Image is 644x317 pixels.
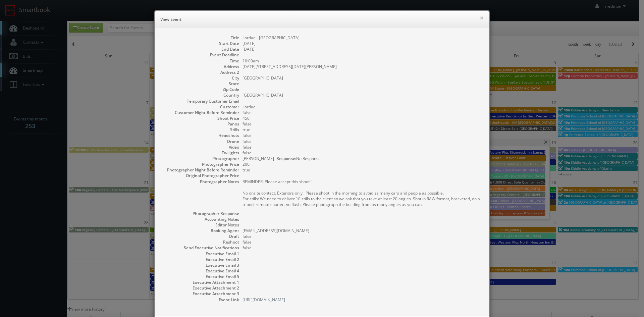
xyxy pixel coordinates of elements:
[243,228,482,233] dd: [EMAIL_ADDRESS][DOMAIN_NAME]
[162,133,239,138] dt: Headshots
[162,52,239,58] dt: Event Deadline
[162,69,239,75] dt: Address 2
[243,35,482,41] dd: Lordae - [GEOGRAPHIC_DATA]
[162,239,239,245] dt: Reshoot
[162,121,239,127] dt: Panos
[162,87,239,92] dt: Zip Code
[162,274,239,279] dt: Executive Email 5
[162,233,239,239] dt: Draft
[243,121,482,127] dd: false
[243,41,482,46] dd: [DATE]
[243,127,482,133] dd: true
[162,262,239,268] dt: Executive Email 3
[162,64,239,69] dt: Address
[243,46,482,52] dd: [DATE]
[243,75,482,81] dd: [GEOGRAPHIC_DATA]
[243,245,482,251] dd: false
[243,64,482,69] dd: [DATE][STREET_ADDRESS][DATE][PERSON_NAME]
[162,161,239,167] dt: Photographer Price
[243,133,482,138] dd: false
[162,173,239,178] dt: Original Photographer Price
[162,291,239,297] dt: Executive Attachment 3
[480,15,484,20] button: ×
[162,35,239,41] dt: Title
[162,144,239,150] dt: Video
[243,179,482,207] pre: REMINDER: Please accept this shoot!! No onsite contact. Exteriors only. Please shoot in the morni...
[162,81,239,87] dt: State
[243,139,482,144] dd: false
[162,92,239,98] dt: Country
[162,285,239,291] dt: Executive Attachment 2
[243,144,482,150] dd: false
[162,167,239,173] dt: Photographer Night Before Reminder
[162,228,239,233] dt: Booking Agent
[162,104,239,110] dt: Customer
[162,41,239,46] dt: Start Date
[243,115,482,121] dd: 450
[243,110,482,115] dd: false
[162,245,239,251] dt: Send Executive Notifications
[162,156,239,161] dt: Photographer
[243,58,482,64] dd: 10:00am
[162,139,239,144] dt: Drone
[162,279,239,285] dt: Executive Attachment 1
[243,161,482,167] dd: 200
[162,98,239,104] dt: Temporary Customer Email
[162,115,239,121] dt: Shoot Price
[243,233,482,239] dd: false
[162,251,239,257] dt: Executive Email 1
[162,211,239,216] dt: Photographer Response
[243,297,285,303] a: [URL][DOMAIN_NAME]
[162,268,239,274] dt: Executive Email 4
[243,167,482,173] dd: true
[162,179,239,184] dt: Photographer Notes
[162,58,239,64] dt: Time
[162,216,239,222] dt: Accounting Notes
[162,150,239,156] dt: Twilights
[243,150,482,156] dd: false
[162,222,239,228] dt: Editor Notes
[243,92,482,98] dd: [GEOGRAPHIC_DATA]
[162,127,239,133] dt: Stills
[162,46,239,52] dt: End Date
[162,110,239,115] dt: Customer Night Before Reminder
[160,16,484,23] h6: View Event
[276,156,296,161] b: Response:
[162,75,239,81] dt: City
[243,104,482,110] dd: Lordae
[162,297,239,303] dt: Event Link
[243,239,482,245] dd: false
[243,156,482,161] dd: [PERSON_NAME] - No Response
[162,257,239,262] dt: Executive Email 2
